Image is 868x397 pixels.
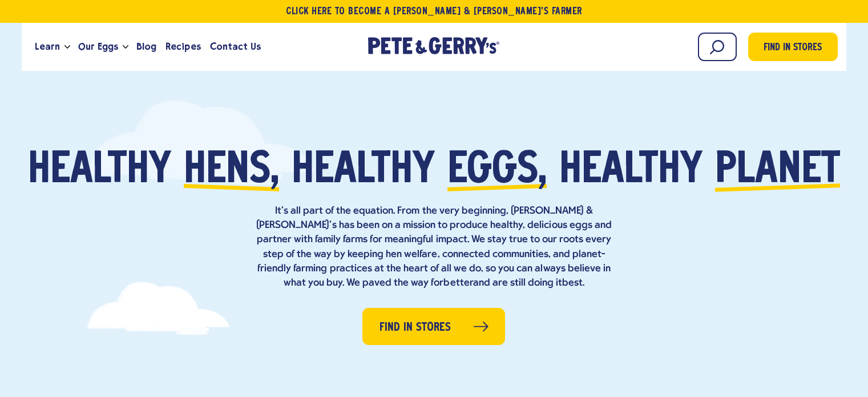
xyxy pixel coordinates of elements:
span: healthy [292,150,435,193]
input: Search [698,33,737,61]
a: Blog [132,31,161,62]
span: Healthy [28,150,171,193]
button: Open the dropdown menu for Our Eggs [123,45,128,49]
a: Learn [30,31,64,62]
button: Open the dropdown menu for Learn [64,45,70,49]
span: Blog [136,39,156,54]
span: hens, [184,150,279,193]
span: Find in Stores [764,41,822,56]
span: eggs, [447,150,547,193]
span: Recipes [165,39,200,54]
p: It’s all part of the equation. From the very beginning, [PERSON_NAME] & [PERSON_NAME]’s has been ... [252,204,617,290]
strong: best [562,278,583,288]
a: Contact Us [205,31,265,62]
span: Find in Stores [380,319,451,336]
a: Find in Stores [748,33,838,61]
a: Recipes [161,31,205,62]
strong: better [443,278,473,288]
span: planet [715,150,840,193]
span: healthy [559,150,703,193]
span: Learn [35,39,60,54]
span: Our Eggs [78,39,118,54]
a: Find in Stores [362,308,505,345]
a: Our Eggs [74,31,123,62]
span: Contact Us [210,39,261,54]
